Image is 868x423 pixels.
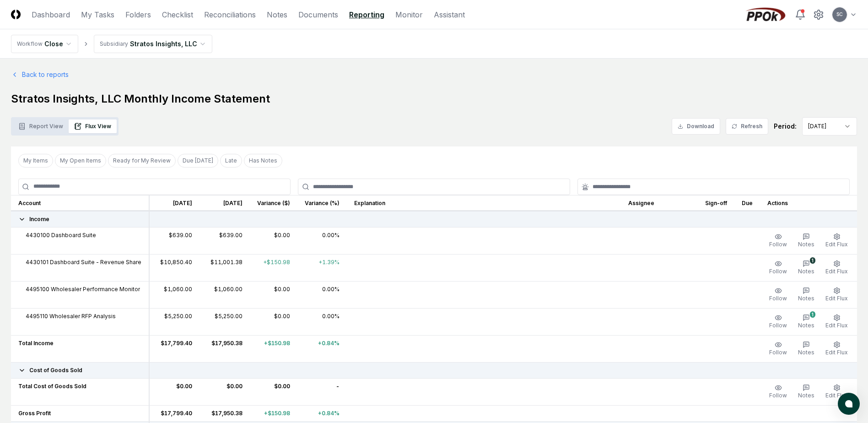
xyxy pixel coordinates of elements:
td: +1.39% [297,254,347,281]
td: $639.00 [199,227,250,254]
td: $0.00 [250,281,297,308]
button: Flux View [69,119,117,133]
td: +$150.98 [250,254,297,281]
td: $0.00 [199,378,250,405]
a: Monitor [395,9,423,20]
button: Notes [796,339,816,358]
td: +0.84% [297,405,347,421]
td: $0.00 [250,227,297,254]
button: Refresh [726,118,768,135]
button: My Items [18,154,53,168]
td: 0.00% [297,308,347,335]
button: Follow [767,285,789,304]
td: +$150.98 [250,405,297,421]
div: Subsidiary [100,40,128,48]
a: Back to reports [11,70,69,79]
a: Dashboard [32,9,70,20]
div: 1 [810,311,815,318]
th: [DATE] [199,195,250,211]
span: Gross Profit [18,409,51,418]
td: $17,950.38 [199,335,250,362]
td: $1,060.00 [149,281,199,308]
div: 1 [810,257,815,264]
span: 4495100 Wholesaler Performance Monitor [26,285,140,293]
button: Notes [796,382,816,401]
button: Follow [767,382,789,401]
span: Notes [798,349,814,356]
td: - [297,378,347,405]
th: Explanation [347,195,621,211]
span: SC [836,11,843,18]
button: Edit Flux [824,382,850,401]
a: My Tasks [81,9,114,20]
span: 4495110 Wholesaler RFP Analysis [26,312,116,320]
span: Notes [798,322,814,329]
span: Notes [798,392,814,399]
span: Edit Flux [825,392,848,399]
span: Total Cost of Goods Sold [18,382,86,390]
div: Workflow [17,40,43,48]
span: Notes [798,241,814,248]
td: $17,799.40 [149,405,199,421]
button: Follow [767,312,789,331]
td: 0.00% [297,227,347,254]
nav: breadcrumb [11,35,212,53]
a: Reconciliations [204,9,256,20]
button: Edit Flux [824,231,850,250]
span: Total Income [18,339,54,347]
span: Edit Flux [825,349,848,356]
th: Sign-off [698,195,734,211]
th: Variance (%) [297,195,347,211]
a: Checklist [162,9,193,20]
td: $10,850.40 [149,254,199,281]
th: Assignee [621,195,698,211]
button: Notes [796,285,816,304]
a: Assistant [434,9,465,20]
button: Report View [13,119,69,133]
td: $0.00 [250,378,297,405]
a: Documents [298,9,338,20]
span: Follow [769,392,787,399]
div: Period: [774,121,797,131]
td: $0.00 [250,308,297,335]
button: Edit Flux [824,258,850,277]
th: Variance ($) [250,195,297,211]
button: atlas-launcher [838,393,860,415]
button: Ready for My Review [108,154,176,168]
td: $1,060.00 [199,281,250,308]
button: Follow [767,231,789,250]
span: Edit Flux [825,322,848,329]
a: Notes [267,9,287,20]
h1: Stratos Insights, LLC Monthly Income Statement [11,92,857,106]
th: Actions [760,195,857,211]
td: $0.00 [149,378,199,405]
td: +0.84% [297,335,347,362]
button: 1Notes [796,258,816,277]
th: [DATE] [149,195,199,211]
span: Follow [769,268,787,275]
span: Notes [798,295,814,302]
span: Income [29,215,49,223]
button: Edit Flux [824,312,850,331]
td: $5,250.00 [199,308,250,335]
button: Download [672,118,720,135]
span: Follow [769,349,787,356]
span: Edit Flux [825,295,848,302]
button: Notes [796,231,816,250]
button: Late [220,154,242,168]
td: $11,001.38 [199,254,250,281]
span: 4430101 Dashboard Suite - Revenue Share [26,258,141,266]
img: PPOk logo [744,7,787,22]
th: Account [11,195,149,211]
button: 1Notes [796,312,816,331]
td: $17,950.38 [199,405,250,421]
button: Follow [767,258,789,277]
th: Due [734,195,760,211]
img: Logo [11,10,21,19]
span: Cost of Goods Sold [29,366,82,374]
button: My Open Items [55,154,106,168]
span: Edit Flux [825,268,848,275]
td: $17,799.40 [149,335,199,362]
td: 0.00% [297,281,347,308]
a: Reporting [349,9,384,20]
